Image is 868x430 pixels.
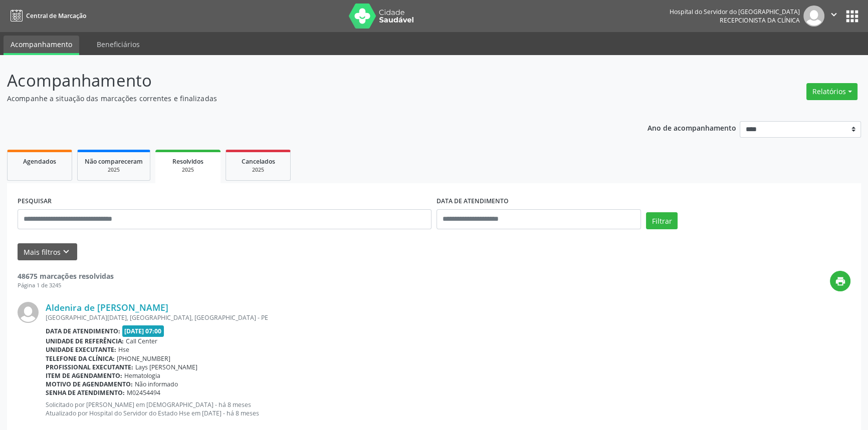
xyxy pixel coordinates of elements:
span: Não informado [135,380,178,388]
a: Central de Marcação [7,8,86,24]
button: Relatórios [806,83,857,100]
button: apps [843,8,861,25]
i: print [835,276,846,287]
div: [GEOGRAPHIC_DATA][DATE], [GEOGRAPHIC_DATA], [GEOGRAPHIC_DATA] - PE [46,313,850,322]
strong: 48675 marcações resolvidas [18,271,114,281]
label: PESQUISAR [18,194,52,209]
p: Acompanhe a situação das marcações correntes e finalizadas [7,93,605,104]
img: img [803,6,824,27]
i:  [828,9,839,20]
div: Hospital do Servidor do [GEOGRAPHIC_DATA] [670,8,800,16]
b: Telefone da clínica: [46,354,115,363]
p: Ano de acompanhamento [647,121,736,134]
span: Hematologia [124,371,160,380]
span: M02454494 [127,388,160,397]
p: Acompanhamento [7,68,605,93]
label: DATA DE ATENDIMENTO [437,194,509,209]
button: Filtrar [646,212,678,229]
span: [PHONE_NUMBER] [117,354,170,363]
span: Hse [118,345,129,354]
i: keyboard_arrow_down [61,246,72,257]
div: 2025 [85,166,143,174]
b: Data de atendimento: [46,327,120,335]
span: Agendados [23,157,56,166]
span: Lays [PERSON_NAME] [135,363,197,371]
b: Profissional executante: [46,363,133,371]
span: [DATE] 07:00 [122,325,164,337]
a: Aldenira de [PERSON_NAME] [46,302,168,313]
div: 2025 [162,166,213,174]
span: Recepcionista da clínica [720,16,800,25]
span: Não compareceram [85,157,143,166]
a: Beneficiários [90,36,147,53]
p: Solicitado por [PERSON_NAME] em [DEMOGRAPHIC_DATA] - há 8 meses Atualizado por Hospital do Servid... [46,400,850,417]
button: print [830,271,850,291]
span: Resolvidos [172,157,203,166]
a: Acompanhamento [4,36,79,55]
b: Unidade de referência: [46,337,124,345]
div: Página 1 de 3245 [18,281,114,290]
span: Cancelados [242,157,275,166]
div: 2025 [233,166,283,174]
span: Central de Marcação [26,12,86,20]
b: Unidade executante: [46,345,116,354]
img: img [18,302,39,323]
b: Item de agendamento: [46,371,122,380]
span: Call Center [126,337,157,345]
button: Mais filtroskeyboard_arrow_down [18,243,77,261]
b: Motivo de agendamento: [46,380,133,388]
b: Senha de atendimento: [46,388,125,397]
button:  [824,6,843,27]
